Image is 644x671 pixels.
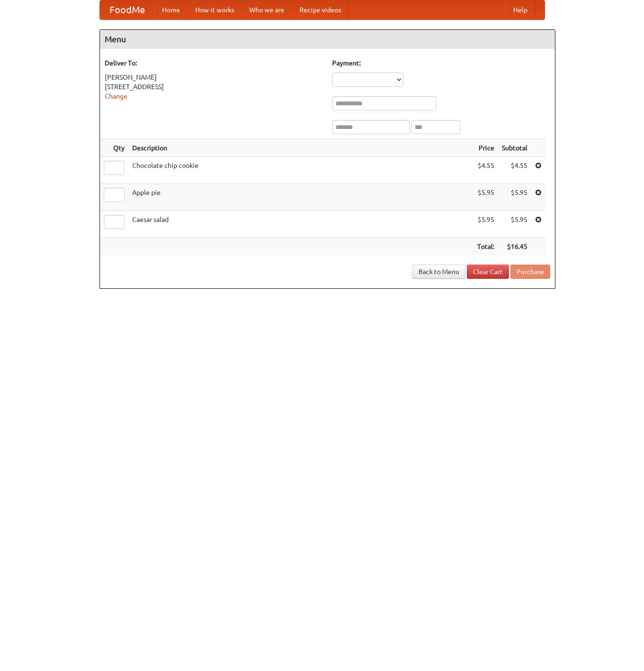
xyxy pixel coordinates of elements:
[510,265,550,279] button: Purchase
[100,0,154,19] a: FoodMe
[242,0,292,19] a: Who we are
[100,139,128,157] th: Qty
[473,184,498,211] td: $5.95
[498,157,531,184] td: $4.55
[100,30,555,49] h4: Menu
[105,82,323,92] div: [STREET_ADDRESS]
[188,0,242,19] a: How it works
[105,73,323,82] div: [PERSON_NAME]
[473,238,498,256] th: Total:
[498,211,531,238] td: $5.95
[105,58,323,68] h5: Deliver To:
[498,184,531,211] td: $5.95
[473,139,498,157] th: Price
[128,157,473,184] td: Chocolate chip cookie
[292,0,349,19] a: Recipe videos
[128,184,473,211] td: Apple pie
[498,238,531,256] th: $16.45
[473,211,498,238] td: $5.95
[154,0,188,19] a: Home
[506,0,535,19] a: Help
[412,265,465,279] a: Back to Menu
[498,139,531,157] th: Subtotal
[128,139,473,157] th: Description
[467,265,509,279] a: Clear Cart
[128,211,473,238] td: Caesar salad
[332,58,550,68] h5: Payment:
[105,92,127,100] a: Change
[473,157,498,184] td: $4.55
